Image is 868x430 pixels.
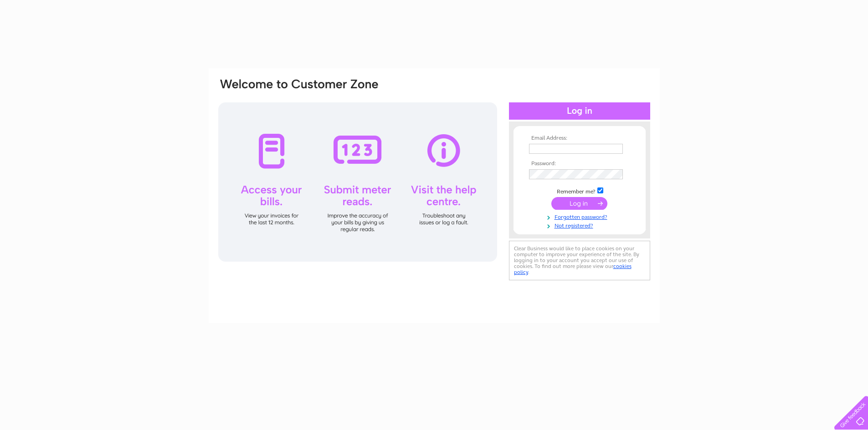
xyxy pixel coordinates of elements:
[514,263,632,275] a: cookies policy
[551,197,607,210] input: Submit
[509,241,650,280] div: Clear Business would like to place cookies on your computer to improve your experience of the sit...
[527,161,632,167] th: Password:
[529,221,632,229] a: Not registered?
[527,186,632,195] td: Remember me?
[529,212,632,221] a: Forgotten password?
[527,135,632,142] th: Email Address:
